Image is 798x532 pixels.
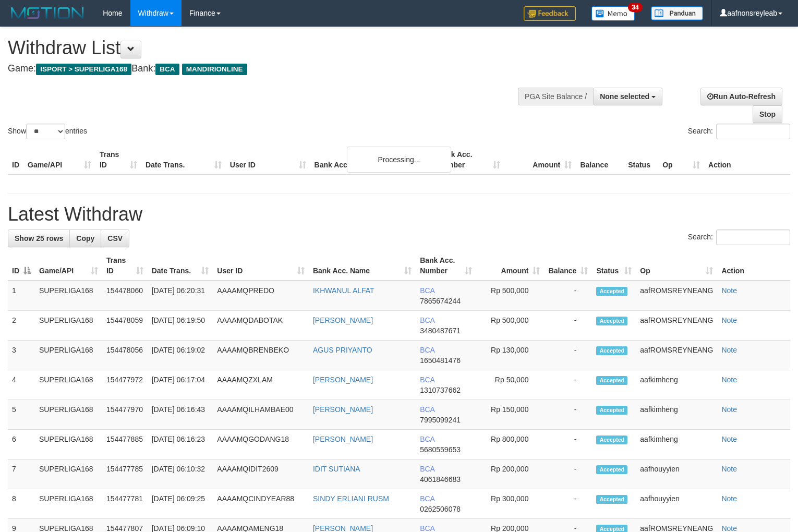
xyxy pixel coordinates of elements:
td: - [544,430,592,460]
th: Amount: activate to sort column ascending [476,251,545,281]
span: Copy 3480487671 to clipboard [420,327,461,335]
td: 6 [8,430,35,460]
th: User ID: activate to sort column ascending [213,251,309,281]
td: AAAAMQZXLAM [213,370,309,400]
td: Rp 130,000 [476,341,545,370]
span: Copy 5680559653 to clipboard [420,445,461,454]
td: aafROMSREYNEANG [636,281,717,311]
td: AAAAMQBRENBEKO [213,341,309,370]
th: Game/API: activate to sort column ascending [35,251,102,281]
th: Game/API [23,145,95,175]
th: Op [658,145,704,175]
div: Processing... [347,147,451,173]
th: User ID [226,145,310,175]
td: - [544,460,592,489]
th: Date Trans. [141,145,226,175]
td: 4 [8,370,35,400]
a: Note [721,316,737,324]
span: BCA [420,286,434,295]
th: Date Trans.: activate to sort column ascending [148,251,213,281]
span: Copy 7995099241 to clipboard [420,416,461,424]
td: - [544,281,592,311]
span: Accepted [596,495,627,504]
span: Copy [76,234,94,243]
img: panduan.png [651,6,703,20]
span: Accepted [596,465,627,474]
td: AAAAMQILHAMBAE00 [213,400,309,430]
th: Bank Acc. Number [433,145,504,175]
a: SINDY ERLIANI RUSM [313,494,389,503]
td: SUPERLIGA168 [35,311,102,341]
td: SUPERLIGA168 [35,460,102,489]
th: Action [704,145,790,175]
span: Accepted [596,376,627,385]
a: IDIT SUTIANA [313,465,360,473]
td: aafROMSREYNEANG [636,341,717,370]
span: Copy 4061846683 to clipboard [420,475,461,483]
td: - [544,489,592,519]
td: 154477781 [102,489,148,519]
select: Showentries [26,124,65,139]
td: SUPERLIGA168 [35,430,102,460]
td: aafkimheng [636,370,717,400]
span: None selected [600,92,649,101]
span: 34 [628,3,642,12]
td: aafkimheng [636,400,717,430]
div: PGA Site Balance / [518,88,593,105]
td: SUPERLIGA168 [35,341,102,370]
h1: Latest Withdraw [8,204,790,225]
span: Accepted [596,436,627,444]
span: Accepted [596,287,627,296]
td: 154477885 [102,430,148,460]
td: 1 [8,281,35,311]
span: ISPORT > SUPERLIGA168 [36,64,131,75]
a: [PERSON_NAME] [313,405,373,414]
span: Copy 1310737662 to clipboard [420,386,461,394]
th: ID [8,145,23,175]
td: Rp 150,000 [476,400,545,430]
span: BCA [420,376,434,384]
span: BCA [420,346,434,354]
a: Note [721,346,737,354]
td: 154477972 [102,370,148,400]
td: [DATE] 06:17:04 [148,370,213,400]
td: SUPERLIGA168 [35,400,102,430]
a: Note [721,286,737,295]
th: Bank Acc. Number: activate to sort column ascending [416,251,476,281]
span: Copy 1650481476 to clipboard [420,356,461,365]
td: Rp 200,000 [476,460,545,489]
td: 154477785 [102,460,148,489]
a: [PERSON_NAME] [313,316,373,324]
span: BCA [155,64,179,75]
td: 5 [8,400,35,430]
span: Copy 0262506078 to clipboard [420,505,461,513]
a: Note [721,435,737,443]
h1: Withdraw List [8,38,522,58]
td: [DATE] 06:16:43 [148,400,213,430]
td: 154478056 [102,341,148,370]
th: Trans ID: activate to sort column ascending [102,251,148,281]
span: Accepted [596,346,627,355]
td: AAAAMQGODANG18 [213,430,309,460]
span: Copy 7865674244 to clipboard [420,297,461,305]
label: Show entries [8,124,87,139]
th: ID: activate to sort column descending [8,251,35,281]
td: aafkimheng [636,430,717,460]
td: - [544,311,592,341]
a: CSV [101,229,129,247]
td: SUPERLIGA168 [35,489,102,519]
td: AAAAMQPREDO [213,281,309,311]
span: Show 25 rows [15,234,63,243]
a: Note [721,376,737,384]
th: Status [624,145,658,175]
th: Balance [576,145,624,175]
a: Note [721,465,737,473]
td: SUPERLIGA168 [35,370,102,400]
td: aafhouyyien [636,460,717,489]
img: Button%20Memo.svg [591,6,635,21]
td: 2 [8,311,35,341]
span: Accepted [596,406,627,415]
a: Stop [753,105,782,123]
span: Accepted [596,317,627,325]
td: 3 [8,341,35,370]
